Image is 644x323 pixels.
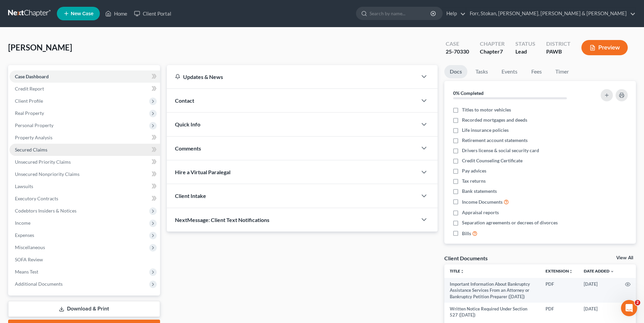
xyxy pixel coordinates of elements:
[462,230,471,237] span: Bills
[175,73,409,80] div: Updates & News
[443,7,466,20] a: Help
[15,122,53,128] span: Personal Property
[15,269,38,275] span: Means Test
[175,193,206,199] span: Client Intake
[8,301,160,317] a: Download & Print
[9,70,160,83] a: Case Dashboard
[546,48,571,56] div: PAWB
[15,183,33,189] span: Lawsuits
[15,74,49,79] span: Case Dashboard
[462,178,486,184] span: Tax returns
[453,90,484,96] strong: 0% Completed
[462,117,527,123] span: Recorded mortgages and deeds
[616,256,633,260] a: View All
[578,278,620,303] td: [DATE]
[621,300,637,316] iframe: Intercom live chat
[9,180,160,193] a: Lawsuits
[15,196,58,201] span: Executory Contracts
[462,147,539,154] span: Drivers license & social security card
[175,169,230,175] span: Hire a Virtual Paralegal
[9,168,160,180] a: Unsecured Nonpriority Claims
[8,42,72,52] span: [PERSON_NAME]
[540,278,578,303] td: PDF
[71,11,93,16] span: New Case
[15,220,30,226] span: Income
[15,110,44,116] span: Real Property
[496,65,523,78] a: Events
[550,65,574,78] a: Timer
[175,97,194,104] span: Contact
[546,40,571,48] div: District
[175,217,269,223] span: NextMessage: Client Text Notifications
[15,232,34,238] span: Expenses
[15,171,80,177] span: Unsecured Nonpriority Claims
[462,157,523,164] span: Credit Counseling Certificate
[450,268,464,274] a: Titleunfold_more
[446,40,469,48] div: Case
[515,40,535,48] div: Status
[446,48,469,56] div: 25-70330
[635,300,640,305] span: 2
[462,127,509,134] span: Life insurance policies
[444,303,540,321] td: Written Notice Required Under Section 527 ([DATE])
[470,65,493,78] a: Tasks
[462,199,503,205] span: Income Documents
[15,244,45,250] span: Miscellaneous
[175,121,200,127] span: Quick Info
[466,7,636,20] a: Forr, Stokan, [PERSON_NAME], [PERSON_NAME] & [PERSON_NAME]
[9,193,160,205] a: Executory Contracts
[581,40,628,55] button: Preview
[526,65,547,78] a: Fees
[444,255,488,262] div: Client Documents
[15,159,71,165] span: Unsecured Priority Claims
[9,254,160,266] a: SOFA Review
[444,278,540,303] td: Important Information About Bankruptcy Assistance Services From an Attorney or Bankruptcy Petitio...
[515,48,535,56] div: Lead
[462,137,528,144] span: Retirement account statements
[578,303,620,321] td: [DATE]
[102,7,131,20] a: Home
[546,268,573,274] a: Extensionunfold_more
[500,48,503,55] span: 7
[569,269,573,274] i: unfold_more
[480,40,505,48] div: Chapter
[540,303,578,321] td: PDF
[462,188,497,195] span: Bank statements
[460,269,464,274] i: unfold_more
[444,65,467,78] a: Docs
[9,156,160,168] a: Unsecured Priority Claims
[15,257,43,262] span: SOFA Review
[15,281,63,287] span: Additional Documents
[9,132,160,144] a: Property Analysis
[15,135,52,140] span: Property Analysis
[584,268,614,274] a: Date Added expand_more
[462,167,486,174] span: Pay advices
[480,48,505,56] div: Chapter
[15,208,76,214] span: Codebtors Insiders & Notices
[462,209,499,216] span: Appraisal reports
[370,7,431,20] input: Search by name...
[175,145,201,152] span: Comments
[15,98,43,104] span: Client Profile
[131,7,175,20] a: Client Portal
[462,106,511,113] span: Titles to motor vehicles
[9,83,160,95] a: Credit Report
[462,219,558,226] span: Separation agreements or decrees of divorces
[15,86,44,92] span: Credit Report
[15,147,47,153] span: Secured Claims
[610,269,614,274] i: expand_more
[9,144,160,156] a: Secured Claims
